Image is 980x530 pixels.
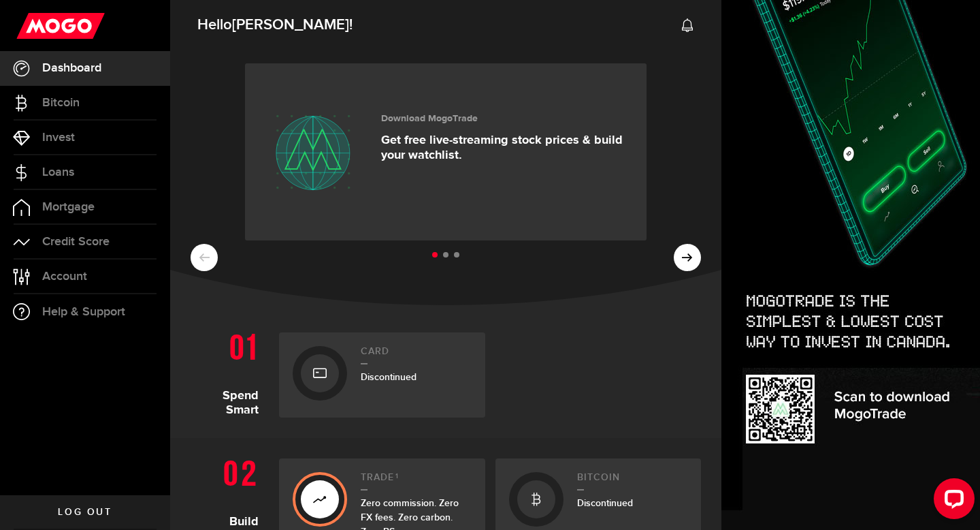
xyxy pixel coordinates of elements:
span: Credit Score [42,236,110,248]
span: Dashboard [42,62,101,74]
a: CardDiscontinued [279,332,485,418]
span: Account [42,270,87,283]
a: Download MogoTrade Get free live-streaming stock prices & build your watchlist. [245,63,647,240]
iframe: LiveChat chat widget [923,473,980,530]
span: [PERSON_NAME] [232,16,349,34]
sup: 1 [395,472,399,480]
span: Help & Support [42,306,125,318]
h2: Trade [361,472,472,490]
h2: Card [361,346,472,364]
h1: Spend Smart [191,326,269,418]
span: Loans [42,166,74,178]
span: Log out [58,508,112,517]
span: Discontinued [361,371,416,383]
h3: Download MogoTrade [381,113,626,125]
span: Hello ! [197,11,353,40]
span: Discontinued [577,497,633,509]
p: Get free live-streaming stock prices & build your watchlist. [381,133,626,163]
span: Mortgage [42,201,95,213]
span: Bitcoin [42,97,80,109]
span: Invest [42,131,75,144]
h2: Bitcoin [577,472,688,490]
